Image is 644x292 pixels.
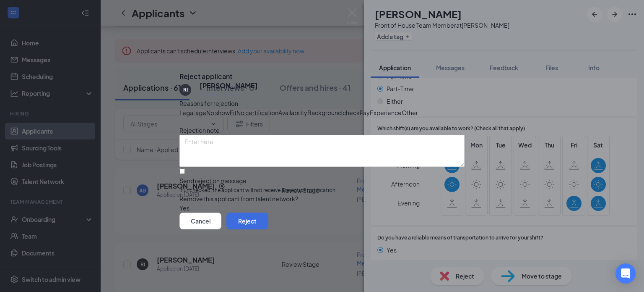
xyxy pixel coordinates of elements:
span: Legal age [179,108,206,117]
span: Other [402,108,418,117]
div: Applied on [DATE] [200,90,258,99]
span: Yes [179,203,190,213]
span: If unchecked, the applicant will not receive a rejection notification. [179,187,465,195]
span: Rejection note [179,126,220,134]
h3: Reject applicant [179,72,232,81]
h5: [PERSON_NAME] [200,81,258,90]
span: No show [206,108,230,117]
span: Reasons for rejection [179,100,238,107]
div: Send rejection message [179,176,465,185]
button: Cancel [179,213,221,229]
input: Send rejection messageIf unchecked, the applicant will not receive a rejection notification. [179,168,185,174]
span: Pay [360,108,370,117]
span: No certification [236,108,278,117]
button: Reject [226,213,268,229]
span: Remove this applicant from talent network? [179,195,298,203]
div: RI [183,86,188,93]
span: Background check [307,108,360,117]
div: Open Intercom Messenger [615,263,636,284]
span: Experience [370,108,402,117]
span: Fit [230,108,236,117]
span: Availability [278,108,307,117]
